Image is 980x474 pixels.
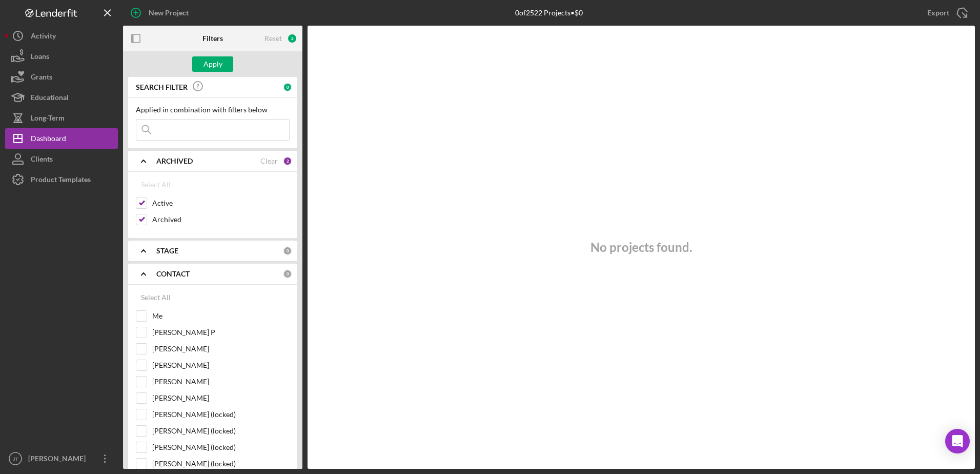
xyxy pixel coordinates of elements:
div: 0 [283,269,292,279]
div: Open Intercom Messenger [945,429,970,453]
div: Export [927,3,949,23]
div: Applied in combination with filters below [136,106,290,114]
div: New Project [149,3,189,23]
label: [PERSON_NAME] [152,377,290,387]
label: [PERSON_NAME] (locked) [152,459,290,469]
button: Product Templates [5,169,118,190]
label: Me [152,311,290,321]
button: Loans [5,46,118,67]
div: Reset [264,34,282,43]
button: Select All [136,174,176,195]
div: Apply [203,56,222,72]
text: JT [13,456,18,462]
div: Product Templates [31,169,91,192]
div: Loans [31,46,49,69]
div: Select All [141,287,171,308]
label: [PERSON_NAME] (locked) [152,442,290,452]
div: Activity [31,26,56,49]
button: Grants [5,67,118,87]
button: Apply [192,56,233,72]
label: Active [152,198,290,208]
div: 0 [283,246,292,255]
div: 2 [287,33,297,44]
button: Activity [5,26,118,46]
div: Select All [141,174,171,195]
div: 2 [283,156,292,166]
label: [PERSON_NAME] (locked) [152,426,290,436]
div: Educational [31,87,69,110]
button: New Project [123,3,199,23]
button: Select All [136,287,176,308]
b: ARCHIVED [156,157,193,165]
label: [PERSON_NAME] [152,360,290,370]
div: Grants [31,67,52,90]
button: Export [917,3,975,23]
b: SEARCH FILTER [136,83,188,91]
div: Long-Term [31,108,65,131]
button: Long-Term [5,108,118,128]
label: [PERSON_NAME] P [152,327,290,338]
b: Filters [202,34,223,43]
b: STAGE [156,247,178,255]
h3: No projects found. [590,240,692,254]
label: [PERSON_NAME] [152,344,290,354]
label: Archived [152,214,290,225]
label: [PERSON_NAME] [152,393,290,403]
div: Dashboard [31,128,66,151]
button: Dashboard [5,128,118,149]
div: 0 of 2522 Projects • $0 [515,9,583,17]
div: 0 [283,83,292,92]
label: [PERSON_NAME] (locked) [152,409,290,420]
div: Clients [31,149,53,172]
b: CONTACT [156,270,190,278]
div: Clear [260,157,278,165]
button: Clients [5,149,118,169]
button: Educational [5,87,118,108]
div: [PERSON_NAME] [26,448,92,471]
button: JT[PERSON_NAME] [5,448,118,469]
